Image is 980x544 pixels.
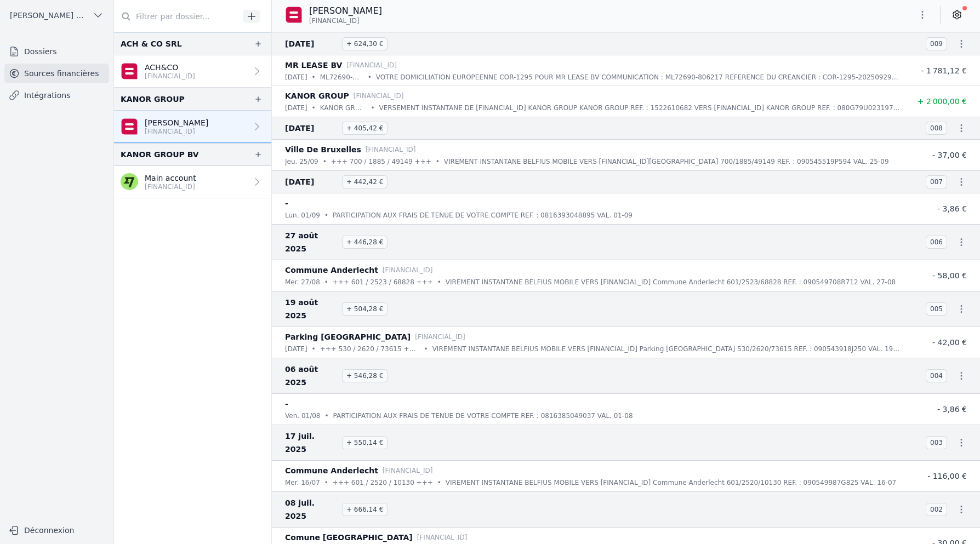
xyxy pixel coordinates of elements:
span: + 546,28 € [342,369,388,382]
span: [PERSON_NAME] Bruxelles Sud SRL [10,10,88,21]
span: 27 août 2025 [285,229,338,255]
a: Main account [FINANCIAL_ID] [114,166,271,198]
span: 008 [926,122,947,135]
div: • [437,277,441,288]
span: [DATE] [285,122,338,135]
p: MR LEASE BV [285,59,342,72]
p: Commune Anderlecht [285,464,378,477]
input: Filtrer par dossier... [114,7,239,26]
p: [PERSON_NAME] [309,4,382,18]
span: 007 [926,175,947,188]
div: ACH & CO SRL [121,37,182,50]
p: [FINANCIAL_ID] [383,265,433,276]
span: + 442,42 € [342,175,388,188]
span: 002 [926,503,947,516]
span: - 3,86 € [937,204,967,213]
span: - 58,00 € [932,271,967,280]
span: + 2 000,00 € [918,97,967,106]
span: - 116,00 € [927,472,967,480]
span: - 3,86 € [937,405,967,414]
p: [FINANCIAL_ID] [383,465,433,476]
span: 17 juil. 2025 [285,430,338,456]
p: VIREMENT INSTANTANE BELFIUS MOBILE VERS [FINANCIAL_ID] Commune Anderlecht 601/2520/10130 REF. : 0... [446,477,896,488]
p: [PERSON_NAME] [145,117,208,128]
span: + 666,14 € [342,503,388,516]
p: +++ 700 / 1885 / 49149 +++ [331,156,431,167]
p: +++ 601 / 2520 / 10130 +++ [333,477,433,488]
button: [PERSON_NAME] Bruxelles Sud SRL [4,7,109,24]
span: 009 [926,37,947,50]
div: • [437,477,441,488]
p: Main account [145,173,196,184]
p: VIREMENT INSTANTANE BELFIUS MOBILE VERS [FINANCIAL_ID] Parking [GEOGRAPHIC_DATA] 530/2620/73615 R... [432,343,901,354]
p: [DATE] [285,102,307,113]
img: wise.png [121,173,138,191]
span: 006 [926,236,947,249]
span: [FINANCIAL_ID] [309,16,360,25]
p: [FINANCIAL_ID] [366,144,416,155]
p: [FINANCIAL_ID] [346,60,397,71]
span: 003 [926,436,947,449]
div: • [312,343,316,354]
p: [DATE] [285,72,307,83]
span: + 446,28 € [342,236,388,249]
span: + 405,42 € [342,122,388,135]
span: 08 juil. 2025 [285,496,338,523]
p: VOTRE DOMICILIATION EUROPEENNE COR-1295 POUR MR LEASE BV COMMUNICATION : ML72690-806217 REFERENCE... [376,72,901,83]
p: +++ 601 / 2523 / 68828 +++ [333,277,433,288]
p: VIREMENT INSTANTANE BELFIUS MOBILE VERS [FINANCIAL_ID] Commune Anderlecht 601/2523/68828 REF. : 0... [446,277,896,288]
p: lun. 01/09 [285,210,320,221]
span: - 37,00 € [932,151,967,159]
div: • [436,156,440,167]
span: 005 [926,302,947,316]
span: [DATE] [285,37,338,50]
p: [FINANCIAL_ID] [145,72,195,81]
p: ACH&CO [145,62,195,73]
a: [PERSON_NAME] [FINANCIAL_ID] [114,111,271,143]
div: • [324,410,328,421]
img: belfius-1.png [121,118,138,135]
p: VIREMENT INSTANTANE BELFIUS MOBILE VERS [FINANCIAL_ID][GEOGRAPHIC_DATA] 700/1885/49149 REF. : 090... [444,156,889,167]
a: Intégrations [4,85,109,105]
p: ML72690-806217 [320,72,363,83]
p: KANOR GROUP [320,102,367,113]
p: PARTICIPATION AUX FRAIS DE TENUE DE VOTRE COMPTE REF. : 0816385049037 VAL. 01-08 [333,410,633,421]
p: [FINANCIAL_ID] [415,331,465,342]
p: - [285,197,288,210]
div: • [324,477,328,488]
span: - 42,00 € [932,338,967,347]
div: • [424,343,428,354]
div: • [368,72,372,83]
div: • [324,277,328,288]
p: [DATE] [285,343,307,354]
span: [DATE] [285,175,338,188]
p: +++ 530 / 2620 / 73615 +++ [320,343,420,354]
p: PARTICIPATION AUX FRAIS DE TENUE DE VOTRE COMPTE REF. : 0816393048895 VAL. 01-09 [333,210,633,221]
p: Ville De Bruxelles [285,143,361,156]
p: [FINANCIAL_ID] [354,90,404,101]
p: jeu. 25/09 [285,156,318,167]
span: 06 août 2025 [285,363,338,389]
div: • [323,156,327,167]
p: [FINANCIAL_ID] [417,532,468,543]
p: Commune Anderlecht [285,264,378,277]
div: • [312,72,316,83]
span: + 550,14 € [342,436,388,449]
span: + 624,30 € [342,37,388,50]
span: 19 août 2025 [285,296,338,322]
p: Comune [GEOGRAPHIC_DATA] [285,531,413,544]
p: [FINANCIAL_ID] [145,127,208,136]
p: Parking [GEOGRAPHIC_DATA] [285,330,411,343]
p: VERSEMENT INSTANTANE DE [FINANCIAL_ID] KANOR GROUP KANOR GROUP REF. : 1522610682 VERS [FINANCIAL_... [379,102,901,113]
span: + 504,28 € [342,302,388,316]
img: belfius.png [121,62,138,80]
div: • [371,102,374,113]
p: ven. 01/08 [285,410,320,421]
a: Sources financières [4,64,109,83]
div: KANOR GROUP [121,93,185,106]
p: mer. 27/08 [285,277,320,288]
span: 004 [926,369,947,382]
span: - 1 781,12 € [921,66,967,75]
p: - [285,397,288,410]
button: Déconnexion [4,522,109,539]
